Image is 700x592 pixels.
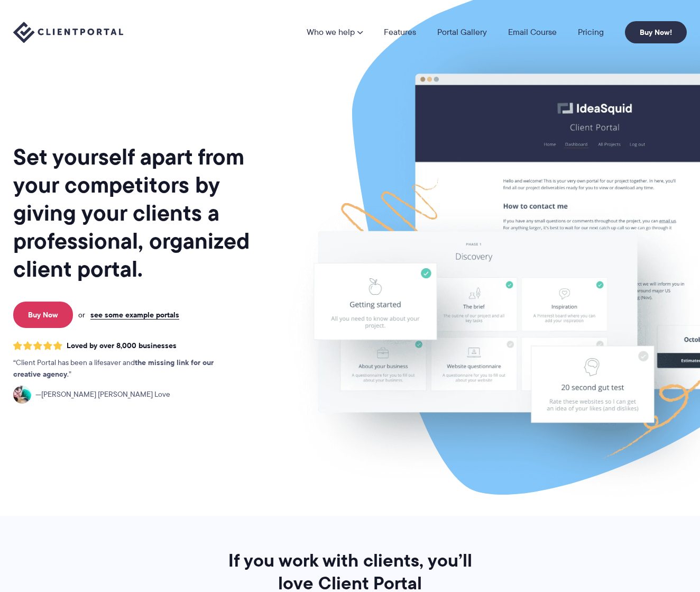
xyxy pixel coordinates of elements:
[13,302,73,328] a: Buy Now
[13,143,283,283] h1: Set yourself apart from your competitors by giving your clients a professional, organized client ...
[78,310,85,320] span: or
[307,28,363,37] a: Who we help
[67,341,177,350] span: Loved by over 8,000 businesses
[35,389,170,400] span: [PERSON_NAME] [PERSON_NAME] Love
[578,28,604,37] a: Pricing
[13,357,214,380] strong: the missing link for our creative agency
[508,28,557,37] a: Email Course
[437,28,487,37] a: Portal Gallery
[13,357,235,380] p: Client Portal has been a lifesaver and .
[384,28,416,37] a: Features
[90,310,179,320] a: see some example portals
[625,21,687,43] a: Buy Now!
